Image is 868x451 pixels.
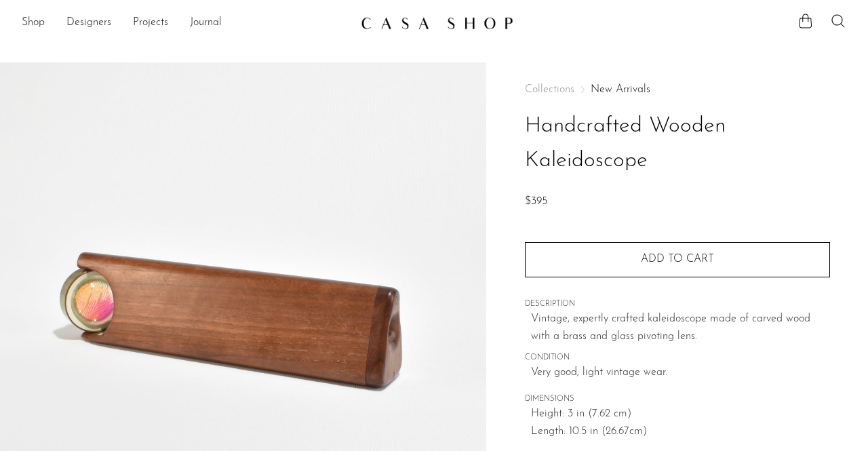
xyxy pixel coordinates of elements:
[66,14,111,32] a: Designers
[525,196,547,207] span: $395
[641,254,714,264] span: Add to cart
[133,14,168,32] a: Projects
[525,298,830,311] span: DESCRIPTION
[531,406,830,423] span: Height: 3 in (7.62 cm)
[525,242,830,277] button: Add to cart
[525,352,830,364] span: CONDITION
[591,84,650,95] a: New Arrivals
[190,14,222,32] a: Journal
[525,393,830,406] span: DIMENSIONS
[525,84,830,95] nav: Breadcrumbs
[531,311,830,345] p: Vintage, expertly crafted kaleidoscope made of carved wood with a brass and glass pivoting lens.
[22,14,45,32] a: Shop
[525,109,830,178] h1: Handcrafted Wooden Kaleidoscope
[22,12,350,35] nav: Desktop navigation
[531,364,830,382] span: Very good; light vintage wear.
[531,423,830,441] span: Length: 10.5 in (26.67cm)
[22,12,350,35] ul: NEW HEADER MENU
[525,84,574,95] span: Collections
